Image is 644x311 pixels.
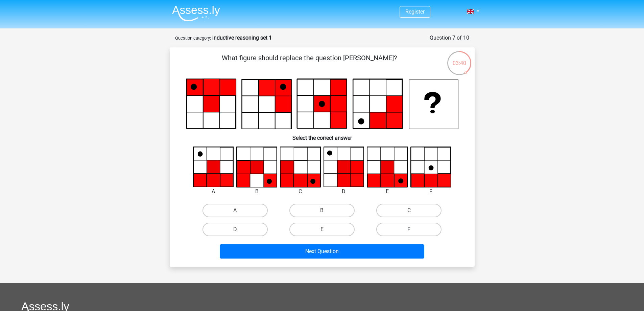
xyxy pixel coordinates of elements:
[405,187,456,196] div: F
[202,204,268,217] label: A
[188,187,239,196] div: A
[202,223,268,236] label: D
[362,187,413,196] div: E
[376,204,442,217] label: C
[172,5,220,21] img: Assessly
[181,53,438,73] p: What figure should replace the question [PERSON_NAME]?
[181,129,464,141] h6: Select the correct answer
[289,223,355,236] label: E
[430,34,469,42] div: Question 7 of 10
[231,187,282,196] div: B
[376,223,442,236] label: F
[212,35,272,41] strong: inductive reasoning set 1
[447,50,472,67] div: 03:40
[289,204,355,217] label: B
[220,244,424,259] button: Next Question
[175,36,211,41] small: Question category:
[318,187,369,196] div: D
[275,187,326,196] div: C
[405,8,425,15] a: Register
